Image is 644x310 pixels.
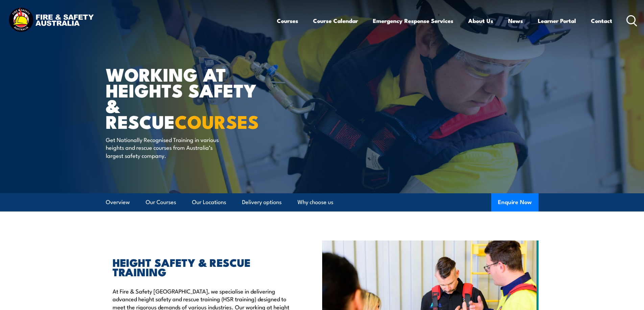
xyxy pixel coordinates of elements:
[313,12,358,30] a: Course Calendar
[106,193,130,211] a: Overview
[591,12,612,30] a: Contact
[508,12,523,30] a: News
[146,193,176,211] a: Our Courses
[373,12,453,30] a: Emergency Response Services
[468,12,493,30] a: About Us
[192,193,226,211] a: Our Locations
[113,257,291,276] h2: HEIGHT SAFETY & RESCUE TRAINING
[242,193,282,211] a: Delivery options
[538,12,576,30] a: Learner Portal
[106,66,273,129] h1: WORKING AT HEIGHTS SAFETY & RESCUE
[106,136,229,159] p: Get Nationally Recognised Training in various heights and rescue courses from Australia’s largest...
[491,193,539,212] button: Enquire Now
[297,193,333,211] a: Why choose us
[175,107,259,135] strong: COURSES
[277,12,298,30] a: Courses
